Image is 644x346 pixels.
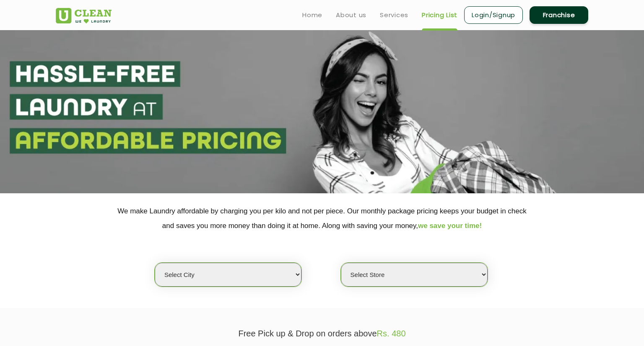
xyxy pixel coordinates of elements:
a: Login/Signup [464,6,523,24]
span: Rs. 480 [377,329,406,338]
p: We make Laundry affordable by charging you per kilo and not per piece. Our monthly package pricin... [56,204,588,233]
p: Free Pick up & Drop on orders above [56,329,588,338]
a: About us [336,10,366,20]
a: Services [380,10,408,20]
a: Home [302,10,322,20]
img: UClean Laundry and Dry Cleaning [56,8,112,23]
span: we save your time! [418,222,482,230]
a: Franchise [530,6,588,24]
a: Pricing List [422,10,457,20]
